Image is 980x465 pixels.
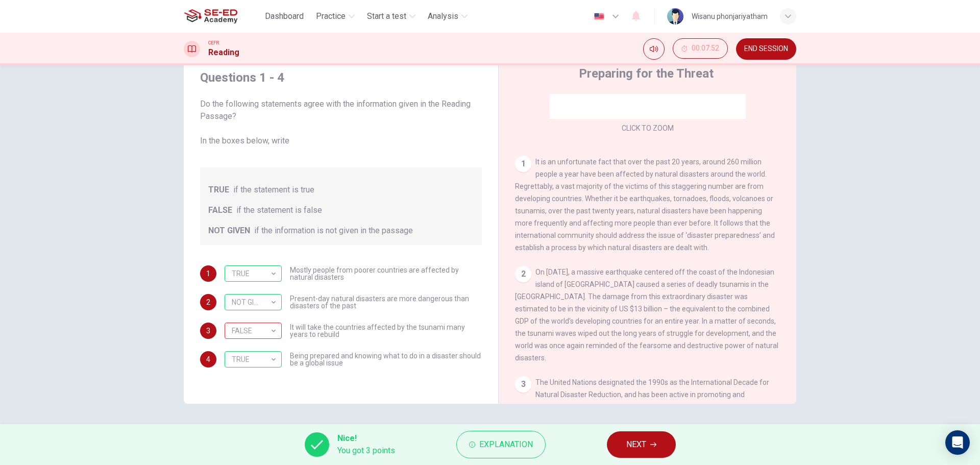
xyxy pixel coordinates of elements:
div: TRUE [225,265,282,282]
img: Profile picture [667,8,683,25]
div: TRUE [225,351,282,368]
span: FALSE [208,204,232,216]
span: Explanation [479,437,533,452]
div: TRUE [225,259,278,288]
h4: Preparing for the Threat [579,65,714,82]
span: It will take the countries affected by the tsunami many years to rebuild [290,324,482,338]
button: Practice [312,7,359,26]
span: It is an unfortunate fact that over the past 20 years, around 260 million people a year have been... [515,158,775,252]
div: 2 [515,266,531,282]
span: Practice [316,10,346,22]
button: END SESSION [736,38,796,60]
h1: Reading [208,46,239,59]
span: END SESSION [744,45,788,53]
span: Mostly people from poorer countries are affected by natural disasters [290,266,482,281]
button: Start a test [363,7,420,26]
img: en [593,13,605,20]
span: 1 [206,270,210,277]
span: if the statement is true [233,184,314,196]
div: 3 [515,376,531,393]
div: 1 [515,156,531,172]
button: Analysis [424,7,472,26]
div: Wisanu phonjariyatham [692,10,768,22]
span: 3 [206,327,210,334]
button: Dashboard [261,7,308,26]
div: FALSE [225,316,278,346]
span: if the information is not given in the passage [254,225,413,237]
span: Present-day natural disasters are more dangerous than disasters of the past [290,295,482,309]
span: TRUE [208,184,229,196]
button: Explanation [456,431,546,458]
span: NEXT [626,437,646,452]
div: NOT GIVEN [225,288,278,317]
span: Do the following statements agree with the information given in the Reading Passage? In the boxes... [200,98,482,147]
span: 2 [206,299,210,306]
span: if the statement is false [236,204,322,216]
h4: Questions 1 - 4 [200,69,482,86]
button: 00:07:52 [673,38,728,59]
span: 4 [206,356,210,363]
span: On [DATE], a massive earthquake centered off the coast of the Indonesian island of [GEOGRAPHIC_DA... [515,268,778,362]
div: NOT GIVEN [225,323,282,339]
div: Hide [673,38,728,60]
span: Analysis [428,10,458,22]
span: Dashboard [265,10,304,22]
div: Open Intercom Messenger [945,430,970,455]
div: TRUE [225,345,278,374]
span: CEFR [208,39,219,46]
span: 00:07:52 [692,44,719,53]
button: NEXT [607,431,676,458]
span: You got 3 points [337,445,395,457]
span: Start a test [367,10,406,22]
span: Nice! [337,432,395,445]
img: SE-ED Academy logo [184,6,237,27]
div: Mute [643,38,665,60]
span: NOT GIVEN [208,225,250,237]
span: Being prepared and knowing what to do in a disaster should be a global issue [290,352,482,366]
a: SE-ED Academy logo [184,6,261,27]
div: NOT GIVEN [225,294,282,310]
